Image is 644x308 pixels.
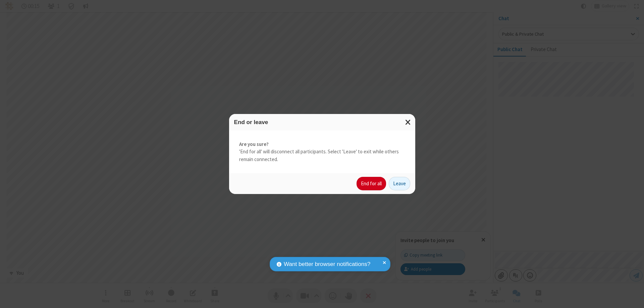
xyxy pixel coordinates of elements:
span: Want better browser notifications? [284,260,370,269]
div: 'End for all' will disconnect all participants. Select 'Leave' to exit while others remain connec... [229,130,415,174]
button: End for all [357,177,386,190]
h3: End or leave [234,119,410,125]
button: Leave [389,177,410,190]
button: Close modal [401,114,415,130]
strong: Are you sure? [239,141,405,148]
